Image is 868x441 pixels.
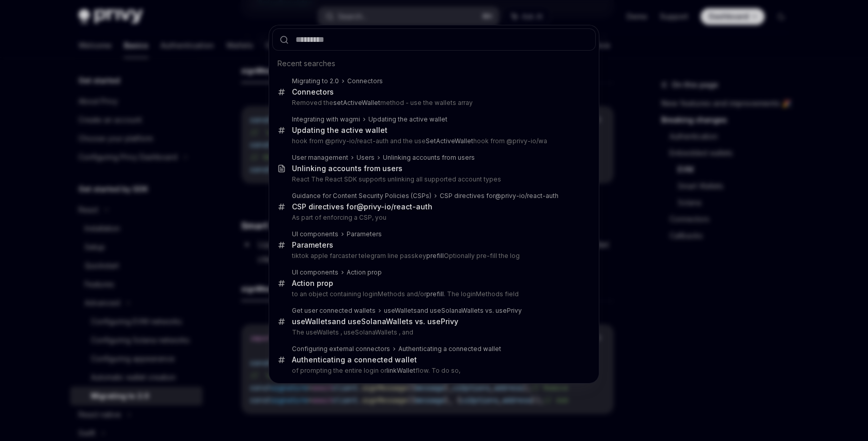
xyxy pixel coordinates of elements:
[426,290,444,298] b: prefill
[368,115,447,124] div: Updating the active wallet
[292,77,339,85] div: Migrating to 2.0
[292,99,574,107] p: Removed the method - use the wallets array
[292,279,333,288] div: Action prop
[384,307,522,315] div: and useSolanaWallets vs. usePrivy
[440,192,559,200] div: CSP directives for
[292,214,574,222] p: As part of enforcing a CSP, you
[292,240,333,250] div: Parameters
[292,230,338,238] div: UI components
[333,99,380,107] b: setActiveWallet
[292,192,431,200] div: Guidance for Content Security Policies (CSPs)
[357,202,432,211] b: @privy-io/react-auth
[384,307,417,314] b: useWallets
[292,317,332,326] b: useWallets
[292,115,360,124] div: Integrating with wagmi
[292,252,574,260] p: tiktok apple farcaster telegram line passkey Optionally pre-fill the log
[495,192,559,200] b: @privy-io/react-auth
[386,367,415,374] b: linkWallet
[292,317,458,326] div: and useSolanaWallets vs. usePrivy
[277,58,335,69] span: Recent searches
[383,154,475,162] div: Unlinking accounts from users
[292,345,390,353] div: Configuring external connectors
[357,154,375,162] div: Users
[292,202,432,211] div: CSP directives for
[292,154,348,162] div: User management
[292,175,574,184] p: React The React SDK supports unlinking all supported account types
[292,328,574,337] p: The useWallets , useSolanaWallets , and
[292,307,376,315] div: Get user connected wallets
[292,367,574,375] p: of prompting the entire login or flow. To do so,
[292,137,574,145] p: hook from @privy-io/react-auth and the use hook from @privy-io/wa
[292,164,402,173] div: ing accounts from users
[292,355,417,364] div: Authenticating a connected wallet
[292,268,338,277] div: UI components
[426,252,444,260] b: prefill
[292,87,334,97] div: Connectors
[347,77,383,85] div: Connectors
[347,268,382,277] div: Action prop
[426,137,473,145] b: SetActiveWallet
[292,126,388,135] div: Updating the active wallet
[292,290,574,298] p: to an object containing loginMethods and/or . The loginMethods field
[292,164,315,173] b: Unlink
[398,345,501,353] div: Authenticating a connected wallet
[347,230,382,238] div: Parameters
